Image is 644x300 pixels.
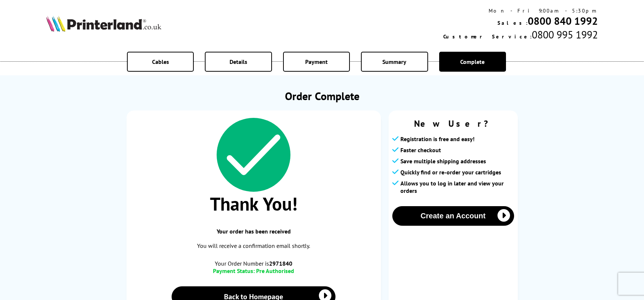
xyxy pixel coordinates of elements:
span: Sales: [497,20,528,26]
h1: Order Complete [127,89,518,103]
a: 0800 840 1992 [528,14,598,28]
span: Details [230,58,247,65]
span: Your order has been received [134,228,373,235]
span: Cables [152,58,169,65]
button: Create an Account [392,206,514,226]
span: Faster checkout [400,146,441,154]
span: Registration is free and easy! [400,135,475,143]
span: Your Order Number is [134,260,373,267]
span: Allows you to log in later and view your orders [400,180,514,194]
span: Thank You! [134,192,373,216]
span: Quickly find or re-order your cartridges [400,168,501,176]
span: Customer Service: [443,33,532,40]
span: Complete [460,58,485,65]
span: Payment Status: [213,267,255,275]
span: Pre Authorised [256,267,294,275]
span: Save multiple shipping addresses [400,157,486,165]
div: Mon - Fri 9:00am - 5:30pm [443,7,598,14]
b: 2971840 [269,260,292,267]
span: Payment [305,58,328,65]
p: You will receive a confirmation email shortly. [134,241,373,251]
span: 0800 995 1992 [532,28,598,41]
span: Summary [382,58,406,65]
img: Printerland Logo [46,16,161,32]
span: New User? [392,118,514,129]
